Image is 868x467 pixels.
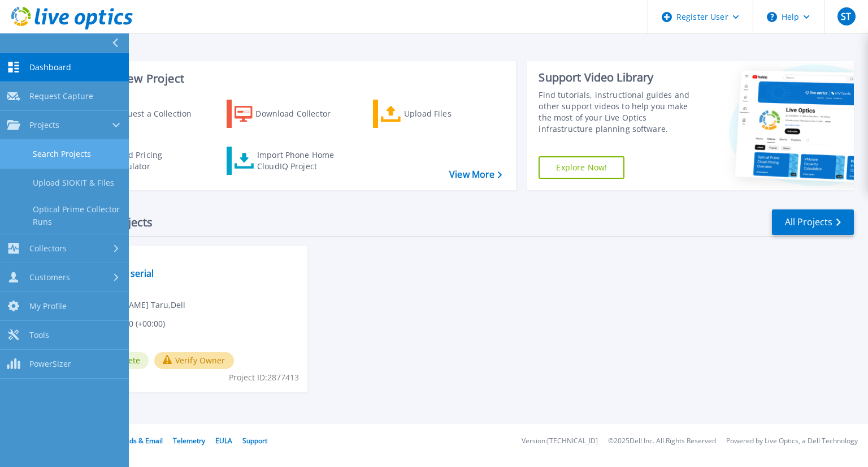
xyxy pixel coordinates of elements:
h3: Start a New Project [80,72,502,85]
a: Download Collector [227,100,353,128]
span: ST [841,12,851,21]
a: Telemetry [173,436,205,445]
a: Cloud Pricing Calculator [80,147,206,175]
a: Upload Files [373,100,499,128]
button: Verify Owner [154,352,234,369]
span: Dashboard [29,62,71,72]
span: Data Domain [85,252,301,265]
a: All Projects [772,209,854,235]
a: Request a Collection [80,100,206,128]
div: Import Phone Home CloudIQ Project [257,149,345,172]
div: Download Collector [255,102,346,125]
li: Powered by Live Optics, a Dell Technology [726,438,858,445]
div: Upload Files [404,102,494,125]
span: [PERSON_NAME] Taru , Dell [85,299,185,311]
span: Customers [29,272,70,282]
span: Request Capture [29,91,93,101]
a: View More [449,169,502,180]
div: Request a Collection [112,102,203,125]
span: Projects [29,120,59,130]
div: Cloud Pricing Calculator [111,149,201,172]
span: Collectors [29,243,67,254]
span: PowerSizer [29,359,71,369]
span: Project ID: 2877413 [229,371,299,384]
a: Ads & Email [125,436,163,445]
a: Explore Now! [539,156,624,179]
li: © 2025 Dell Inc. All Rights Reserved [608,438,716,445]
li: Version: [TECHNICAL_ID] [522,438,598,445]
span: Tools [29,330,49,340]
div: Find tutorials, instructional guides and other support videos to help you make the most of your L... [539,89,702,135]
span: My Profile [29,301,67,311]
a: EULA [215,436,232,445]
div: Support Video Library [539,70,702,85]
a: Support [242,436,267,445]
